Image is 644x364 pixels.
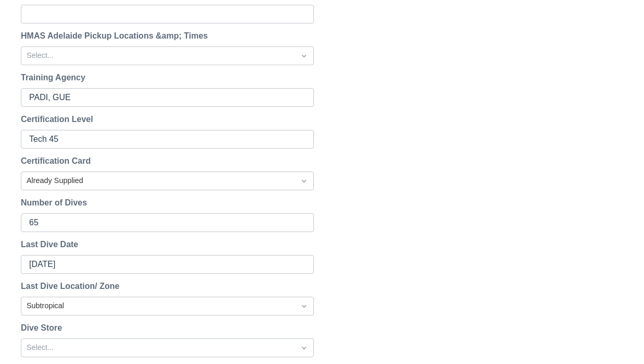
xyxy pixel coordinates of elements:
label: Certification Card [21,155,95,167]
label: Dive Store [21,322,66,334]
label: Last Dive Location/ Zone [21,280,123,293]
span: Dropdown icon [299,343,309,353]
span: Dropdown icon [299,301,309,311]
label: Last Dive Date [21,238,82,251]
span: Dropdown icon [299,176,309,186]
label: Number of Dives [21,197,91,209]
label: Training Agency [21,71,90,84]
label: HMAS Adelaide Pickup Locations &amp; Times [21,30,212,42]
label: Certification Level [21,113,97,126]
span: Dropdown icon [299,51,309,61]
